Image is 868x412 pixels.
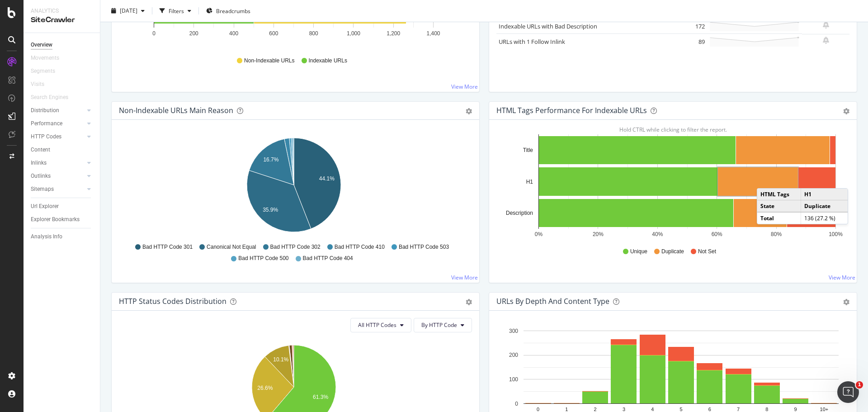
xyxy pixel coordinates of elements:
button: All HTTP Codes [350,318,411,332]
span: Canonical Not Equal [207,243,256,251]
text: 100 [509,376,518,383]
text: 600 [269,30,278,37]
a: Performance [31,119,85,128]
text: 26.6% [257,385,273,391]
div: gear [466,299,472,305]
td: Total [757,212,801,224]
span: Unique [630,248,647,256]
div: bell-plus [823,21,829,28]
div: Segments [31,66,55,76]
text: 0% [535,231,543,237]
text: 16.7% [263,156,278,163]
div: gear [843,299,849,305]
div: Explorer Bookmarks [31,215,80,224]
span: Bad HTTP Code 301 [142,243,193,251]
text: 0 [515,401,518,407]
a: Inlinks [31,158,85,168]
div: Inlinks [31,158,47,168]
div: Analysis Info [31,232,62,242]
text: 3 [623,407,625,412]
div: Distribution [31,106,59,115]
div: SiteCrawler [31,15,93,25]
text: 4 [651,407,654,412]
td: 172 [671,19,707,34]
a: Search Engines [31,93,77,102]
span: Bad HTTP Code 404 [303,255,353,262]
a: Analysis Info [31,232,94,242]
div: Sitemaps [31,185,54,194]
text: 40% [652,231,663,237]
a: URLs with 1 Follow Inlink [499,38,565,46]
text: 200 [189,30,198,37]
svg: A chart. [119,134,469,239]
div: HTTP Codes [31,132,61,142]
a: Url Explorer [31,202,94,211]
td: 136 (27.2 %) [801,212,848,224]
text: 6 [708,407,711,412]
button: By HTTP Code [414,318,472,332]
div: Visits [31,80,44,89]
div: URLs by Depth and Content Type [496,297,609,306]
a: Segments [31,66,64,76]
text: 80% [771,231,782,237]
div: Filters [169,7,184,14]
a: Outlinks [31,171,85,181]
text: 60% [712,231,722,237]
text: 1,200 [387,30,400,37]
a: HTTP Codes [31,132,85,142]
a: View More [829,274,855,281]
text: 200 [509,352,518,358]
a: View More [451,274,478,281]
div: HTTP Status Codes Distribution [119,297,226,306]
div: Non-Indexable URLs Main Reason [119,106,233,115]
text: 1,400 [426,30,440,37]
td: HTML Tags [757,189,801,200]
a: Sitemaps [31,185,85,194]
div: bell-plus [823,37,829,44]
text: 0 [537,407,539,412]
span: 1 [856,381,863,388]
text: 1,000 [347,30,360,37]
text: 2 [594,407,597,412]
button: Breadcrumbs [203,4,254,18]
text: 10+ [820,407,829,412]
a: Overview [31,40,94,50]
text: 300 [509,328,518,334]
text: 1 [565,407,568,412]
span: Bad HTTP Code 503 [399,243,449,251]
div: Movements [31,53,59,63]
div: gear [466,108,472,114]
a: Content [31,145,94,155]
button: [DATE] [108,4,148,18]
div: Analytics [31,7,93,15]
text: 9 [794,407,797,412]
text: 400 [229,30,238,37]
td: H1 [801,189,848,200]
span: 2025 Sep. 24th [120,7,137,14]
a: Visits [31,80,53,89]
text: 800 [309,30,318,37]
span: Bad HTTP Code 410 [335,243,385,251]
a: Movements [31,53,68,63]
td: Duplicate [801,200,848,212]
span: All HTTP Codes [358,321,396,329]
text: Description [506,210,533,216]
span: Bad HTTP Code 500 [238,255,288,262]
text: 7 [737,407,740,412]
div: A chart. [496,134,846,239]
text: 0 [152,30,156,37]
text: 20% [593,231,604,237]
span: Duplicate [661,248,684,256]
a: Indexable URLs with Bad Description [499,22,597,30]
div: Content [31,145,50,155]
span: Breadcrumbs [216,7,250,14]
iframe: Intercom live chat [837,381,859,403]
span: Bad HTTP Code 302 [270,243,321,251]
td: State [757,200,801,212]
span: By HTTP Code [421,321,457,329]
text: 10.1% [273,356,288,363]
div: HTML Tags Performance for Indexable URLs [496,106,647,115]
div: Overview [31,40,52,50]
div: gear [843,108,849,114]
